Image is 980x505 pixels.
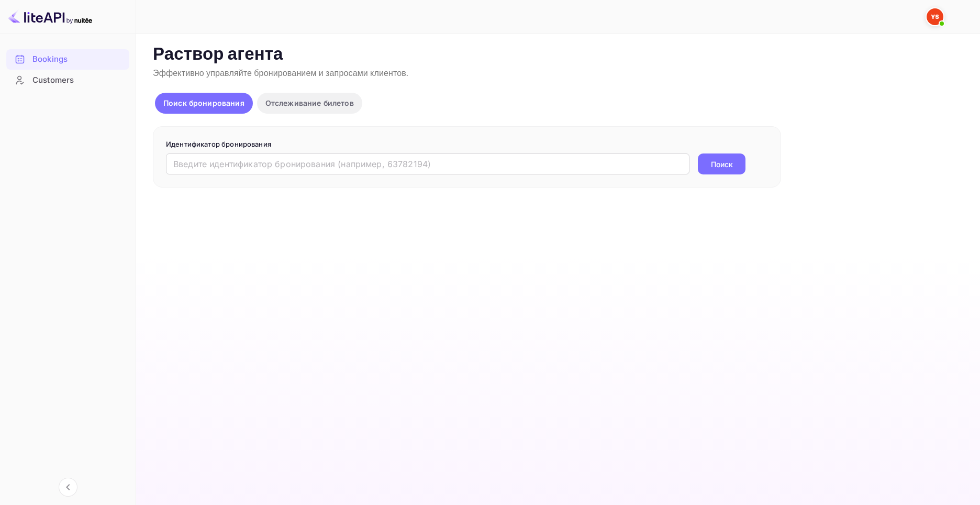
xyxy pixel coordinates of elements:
ya-tr-span: Эффективно управляйте бронированием и запросами клиентов. [153,68,408,79]
ya-tr-span: Отслеживание билетов [265,98,354,107]
ya-tr-span: Поиск [711,159,733,170]
div: Bookings [6,49,129,70]
input: Введите идентификатор бронирования (например, 63782194) [166,153,689,174]
img: Yandex Support [927,8,943,25]
img: Логотип LiteAPI [8,8,92,25]
a: Bookings [6,49,129,69]
div: Customers [32,74,124,86]
ya-tr-span: Раствор агента [153,43,283,66]
button: Свернуть навигацию [59,478,77,497]
ya-tr-span: Поиск бронирования [163,98,244,107]
ya-tr-span: Идентификатор бронирования [166,140,271,148]
a: Customers [6,70,129,90]
div: Customers [6,70,129,91]
div: Bookings [32,53,124,65]
button: Поиск [698,153,745,174]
